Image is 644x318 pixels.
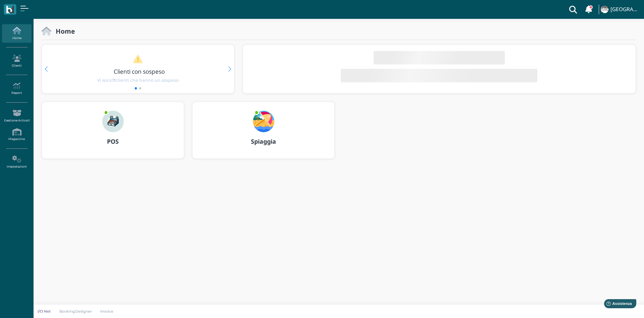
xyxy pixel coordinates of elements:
[56,68,222,75] h3: Clienti con sospeso
[253,111,274,132] img: ...
[55,55,221,83] a: Clienti con sospeso Vi sono7clienti che hanno un sospeso
[192,102,335,167] a: ... Spiaggia
[610,7,640,12] h4: [GEOGRAPHIC_DATA]
[42,102,184,167] a: ... POS
[600,1,640,17] a: ... [GEOGRAPHIC_DATA]
[2,126,31,144] a: Magazzino
[251,137,276,145] b: Spiaggia
[42,45,234,93] div: 1 / 2
[2,24,31,43] a: Home
[51,28,75,35] h2: Home
[2,52,31,70] a: Clienti
[2,107,31,125] a: Gestione Articoli
[596,297,638,312] iframe: Help widget launcher
[102,111,124,132] img: ...
[6,6,14,13] img: logo
[2,153,31,171] a: Impostazioni
[45,67,48,72] div: Previous slide
[2,79,31,98] a: Report
[601,6,608,13] img: ...
[113,78,115,83] b: 7
[97,77,179,83] span: Vi sono clienti che hanno un sospeso
[107,137,119,145] b: POS
[20,5,44,10] span: Assistenza
[228,67,231,72] div: Next slide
